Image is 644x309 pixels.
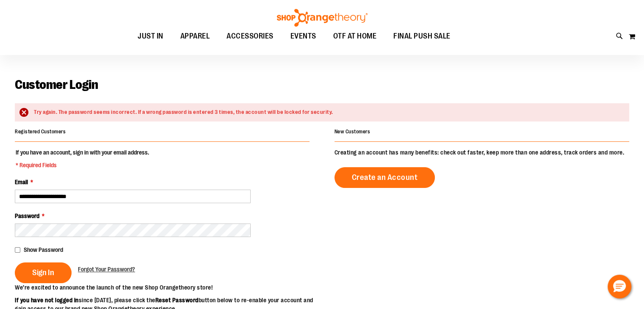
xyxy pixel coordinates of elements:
[129,27,172,46] a: JUST IN
[32,268,54,277] span: Sign In
[15,283,322,292] p: We’re excited to announce the launch of the new Shop Orangetheory store!
[393,27,451,46] span: FINAL PUSH SALE
[608,275,631,298] button: Hello, have a question? Let’s chat.
[334,167,435,188] a: Create an Account
[333,27,377,46] span: OTF AT HOME
[276,9,369,27] img: Shop Orangetheory
[15,262,72,283] button: Sign In
[352,173,418,182] span: Create an Account
[325,27,385,46] a: OTF AT HOME
[78,266,135,273] span: Forgot Your Password?
[180,27,210,46] span: APPAREL
[282,27,325,46] a: EVENTS
[34,108,621,116] div: Try again. The password seems incorrect. If a wrong password is entered 3 times, the account will...
[16,161,149,169] span: * Required Fields
[15,129,66,135] strong: Registered Customers
[155,297,199,303] strong: Reset Password
[24,246,63,253] span: Show Password
[138,27,163,46] span: JUST IN
[334,129,370,135] strong: New Customers
[218,27,282,46] a: ACCESSORIES
[227,27,274,46] span: ACCESSORIES
[385,27,459,46] a: FINAL PUSH SALE
[15,297,79,303] strong: If you have not logged in
[290,27,316,46] span: EVENTS
[334,148,629,157] p: Creating an account has many benefits: check out faster, keep more than one address, track orders...
[15,148,150,169] legend: If you have an account, sign in with your email address.
[15,212,39,219] span: Password
[15,179,28,185] span: Email
[78,265,135,273] a: Forgot Your Password?
[15,77,98,92] span: Customer Login
[172,27,218,46] a: APPAREL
